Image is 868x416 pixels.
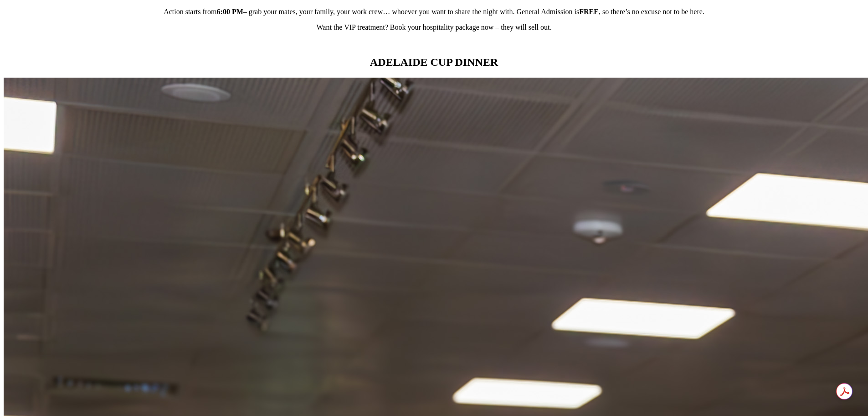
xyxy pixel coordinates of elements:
strong: 6 [217,8,221,16]
h2: ADELAIDE CUP DINNER [4,56,864,68]
strong: FREE [579,8,599,16]
p: Want the VIP treatment? Book your hospitality package now – they will sell out. [4,23,864,32]
strong: :00 PM [221,8,243,16]
p: Action starts from – grab your mates, your family, your work crew… whoever you want to share the ... [4,8,864,16]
